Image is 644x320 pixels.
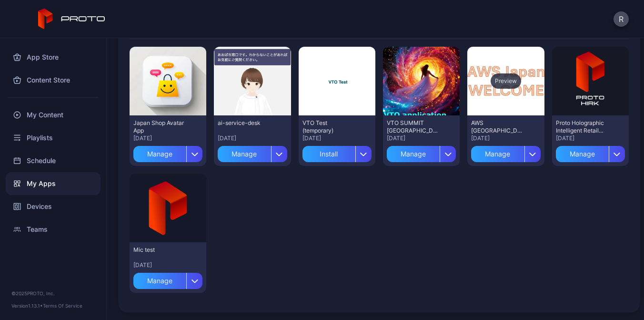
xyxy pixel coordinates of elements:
[471,134,540,142] div: [DATE]
[387,134,456,142] div: [DATE]
[133,273,186,289] div: Manage
[387,119,439,134] div: VTO SUMMIT Japan
[218,134,287,142] div: [DATE]
[471,146,524,162] div: Manage
[302,146,355,162] div: Install
[6,172,101,195] a: My Apps
[133,134,202,142] div: [DATE]
[133,142,202,162] button: Manage
[133,261,202,269] div: [DATE]
[11,289,95,297] div: © 2025 PROTO, Inc.
[556,146,609,162] div: Manage
[387,142,456,162] button: Manage
[218,146,271,162] div: Manage
[6,149,101,172] a: Schedule
[43,303,82,309] a: Terms Of Service
[6,218,101,241] a: Teams
[491,73,521,89] div: Preview
[556,134,625,142] div: [DATE]
[302,119,355,134] div: VTO Test (temporary)
[6,195,101,218] a: Devices
[6,46,101,69] a: App Store
[133,146,186,162] div: Manage
[218,142,287,162] button: Manage
[6,69,101,92] a: Content Store
[302,134,372,142] div: [DATE]
[556,119,608,134] div: Proto Holographic Intelligent Retail Kiosk (HIRK)
[387,146,440,162] div: Manage
[6,126,101,149] a: Playlists
[471,142,540,162] button: Manage
[614,11,629,27] button: R
[556,142,625,162] button: Manage
[218,119,270,127] div: ai-service-desk
[133,246,186,254] div: Mic test
[302,142,372,162] button: Install
[11,303,43,309] span: Version 1.13.1 •
[133,269,202,289] button: Manage
[471,119,523,134] div: AWS Japan Welcome
[6,103,101,126] a: My Content
[133,119,186,134] div: Japan Shop Avatar App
